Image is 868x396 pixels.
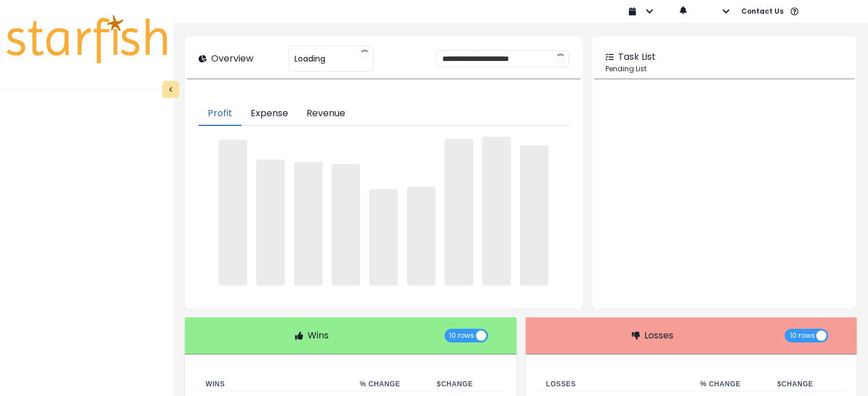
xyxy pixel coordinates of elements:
[605,64,843,74] p: Pending List
[294,162,322,285] span: ‌
[256,160,285,285] span: ‌
[350,377,427,391] th: % Change
[407,187,435,285] span: ‌
[297,102,354,126] button: Revenue
[308,329,329,342] p: Wins
[618,50,656,64] p: Task List
[211,52,253,66] p: Overview
[520,145,548,285] span: ‌
[241,102,297,126] button: Expense
[332,164,360,285] span: ‌
[482,137,511,285] span: ‌
[445,139,473,285] span: ‌
[196,377,350,391] th: Wins
[428,377,505,391] th: $ Change
[219,140,247,285] span: ‌
[644,329,673,342] p: Losses
[369,189,398,285] span: ‌
[294,47,325,71] span: Loading
[768,377,845,391] th: $ Change
[789,329,814,342] span: 10 rows
[537,377,691,391] th: Losses
[449,329,474,342] span: 10 rows
[691,377,768,391] th: % Change
[199,102,241,126] button: Profit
